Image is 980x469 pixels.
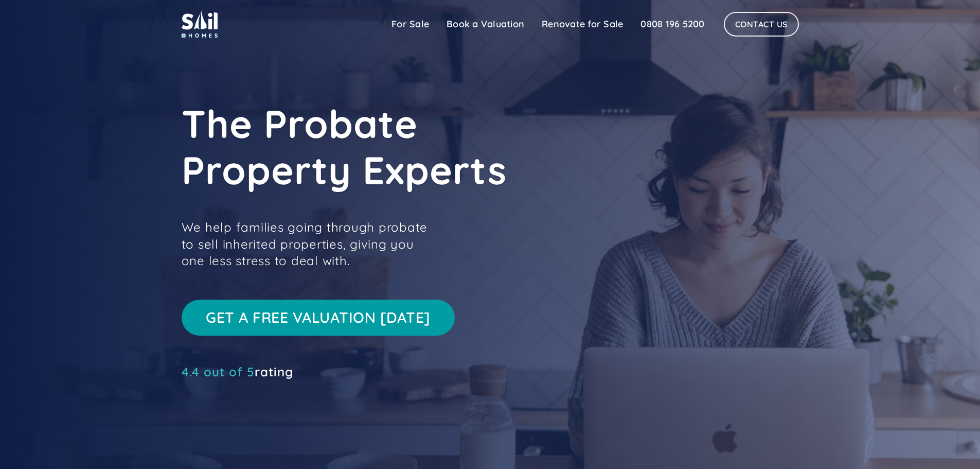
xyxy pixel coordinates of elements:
[182,382,336,394] iframe: Customer reviews powered by Trustpilot
[182,300,455,336] a: Get a free valuation [DATE]
[182,10,218,38] img: sail home logo
[182,364,255,379] span: 4.4 out of 5
[438,14,533,34] a: Book a Valuation
[533,14,632,34] a: Renovate for Sale
[383,14,438,34] a: For Sale
[182,367,293,377] div: rating
[632,14,713,34] a: 0808 196 5200
[724,12,799,37] a: Contact Us
[182,100,645,193] h1: The Probate Property Experts
[182,219,439,269] p: We help families going through probate to sell inherited properties, giving you one less stress t...
[182,367,293,377] a: 4.4 out of 5rating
